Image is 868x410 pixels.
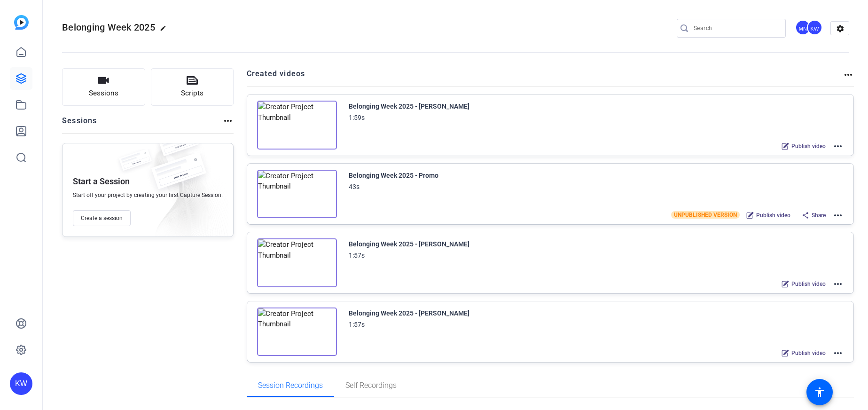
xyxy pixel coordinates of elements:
span: Belonging Week 2025 [62,22,155,33]
div: MN [795,20,811,35]
input: Search [694,23,778,34]
mat-icon: accessibility [814,386,825,398]
div: 43s [349,181,360,192]
span: Publish video [791,280,826,288]
div: KW [10,372,32,395]
span: UNPUBLISHED VERSION [671,211,740,219]
span: Share [812,212,826,219]
div: 1:57s [349,319,365,330]
span: Publish video [756,212,790,219]
mat-icon: settings [831,22,850,36]
ngx-avatar: Morgan Nielsen [795,20,812,36]
img: Creator Project Thumbnail [257,170,337,219]
div: Belonging Week 2025 - [PERSON_NAME] [349,307,469,319]
img: embarkstudio-empty-session.png [137,141,228,241]
img: fake-session.png [143,153,214,199]
div: 1:59s [349,112,365,123]
div: Belonging Week 2025 - [PERSON_NAME] [349,238,469,250]
img: Creator Project Thumbnail [257,101,337,150]
div: Belonging Week 2025 - Promo [349,170,438,181]
button: Create a session [73,210,131,226]
mat-icon: more_horiz [222,115,234,126]
div: KW [807,20,822,35]
img: Creator Project Thumbnail [257,238,337,287]
h2: Sessions [62,115,97,133]
mat-icon: more_horiz [843,69,854,80]
span: Scripts [181,88,203,99]
div: Belonging Week 2025 - [PERSON_NAME] [349,101,469,112]
span: Sessions [89,88,118,99]
button: Scripts [151,68,234,106]
mat-icon: more_horiz [832,141,844,152]
mat-icon: more_horiz [832,210,844,221]
button: Sessions [62,68,145,106]
p: Start a Session [73,176,130,187]
img: Creator Project Thumbnail [257,307,337,356]
span: Publish video [791,142,826,150]
span: Self Recordings [345,382,397,389]
span: Create a session [81,214,123,222]
span: Publish video [791,349,826,357]
img: blue-gradient.svg [14,15,29,30]
mat-icon: edit [160,25,171,36]
mat-icon: more_horiz [832,347,844,359]
span: Start off your project by creating your first Capture Session. [73,191,223,199]
img: fake-session.png [114,149,156,177]
mat-icon: more_horiz [832,278,844,290]
span: Session Recordings [258,382,323,389]
div: 1:57s [349,250,365,261]
img: fake-session.png [153,129,204,164]
h2: Created videos [247,68,843,87]
ngx-avatar: Kellie Walker [807,20,823,36]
